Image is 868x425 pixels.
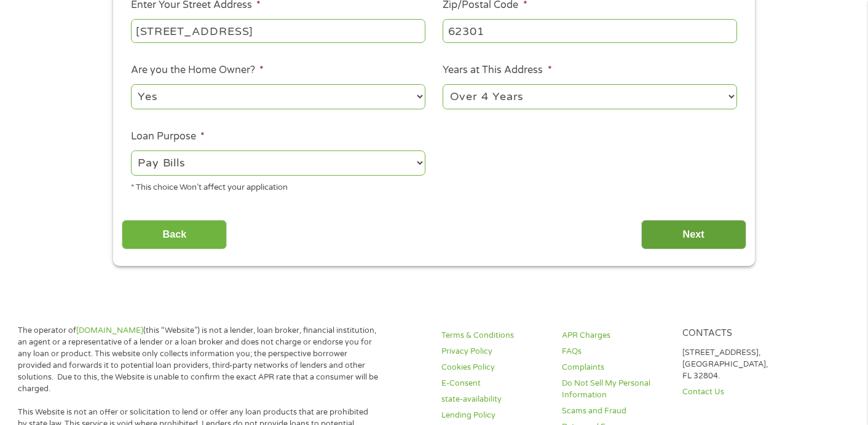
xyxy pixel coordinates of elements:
a: Privacy Policy [441,346,546,357]
input: 1 Main Street [131,19,425,42]
a: Scams and Fraud [562,405,667,417]
div: * This choice Won’t affect your application [131,177,425,194]
a: APR Charges [562,330,667,341]
p: [STREET_ADDRESS], [GEOGRAPHIC_DATA], FL 32804. [682,347,787,382]
a: state-availability [441,394,546,405]
a: Cookies Policy [441,362,546,373]
input: Next [641,220,746,250]
label: Years at This Address [443,64,551,77]
input: Back [122,220,227,250]
label: Are you the Home Owner? [131,64,264,77]
a: FAQs [562,346,667,357]
a: Do Not Sell My Personal Information [562,378,667,401]
a: Contact Us [682,386,787,398]
h4: Contacts [682,328,787,340]
label: Loan Purpose [131,130,205,143]
a: Complaints [562,362,667,373]
a: E-Consent [441,378,546,389]
a: [DOMAIN_NAME] [76,326,143,335]
a: Lending Policy [441,410,546,421]
p: The operator of (this “Website”) is not a lender, loan broker, financial institution, an agent or... [18,325,379,394]
a: Terms & Conditions [441,330,546,341]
